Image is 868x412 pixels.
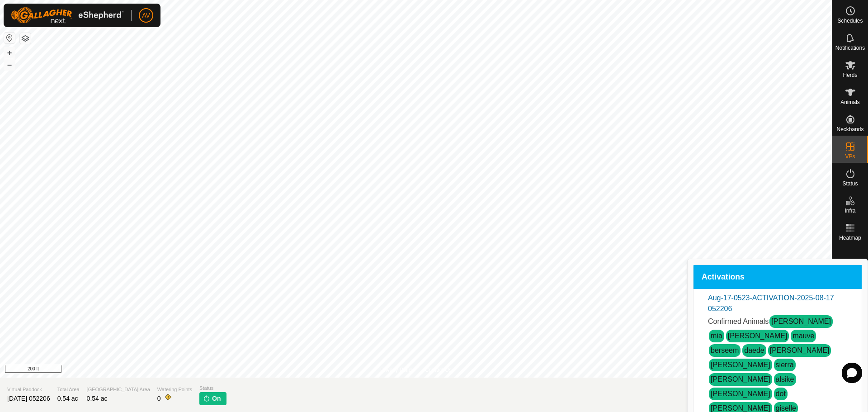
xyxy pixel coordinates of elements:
[702,273,745,281] span: Activations
[212,394,221,403] span: On
[837,18,863,24] span: Schedules
[836,127,863,132] span: Neckbands
[776,390,786,398] a: dot
[844,208,855,213] span: Infra
[203,395,210,402] img: turn-on
[711,361,770,369] a: [PERSON_NAME]
[845,154,855,159] span: VPs
[87,386,150,393] span: [GEOGRAPHIC_DATA] Area
[380,366,414,374] a: Privacy Policy
[7,386,50,393] span: Virtual Paddock
[157,386,192,393] span: Watering Points
[87,395,108,402] span: 0.54 ac
[711,375,770,383] a: [PERSON_NAME]
[711,346,739,354] a: berseem
[4,47,15,58] button: +
[842,181,858,186] span: Status
[11,7,124,24] img: Gallagher Logo
[57,386,80,393] span: Total Area
[776,404,796,412] a: giselle
[157,395,161,402] span: 0
[839,235,861,241] span: Heatmap
[57,395,78,402] span: 0.54 ac
[425,366,452,374] a: Contact Us
[20,33,31,44] button: Map Layers
[776,361,794,369] a: sierra
[776,375,794,383] a: alsike
[142,11,150,20] span: AV
[711,404,770,412] a: [PERSON_NAME]
[835,45,865,51] span: Notifications
[744,346,764,354] a: daede
[711,332,722,340] a: mia
[711,390,770,398] a: [PERSON_NAME]
[771,317,831,325] a: [PERSON_NAME]
[708,294,834,313] a: Aug-17-0523-ACTIVATION-2025-08-17 052206
[843,72,857,78] span: Herds
[7,395,50,402] span: [DATE] 052206
[4,33,15,43] button: Reset Map
[199,384,226,392] span: Status
[793,332,814,340] a: mauve
[770,346,830,354] a: [PERSON_NAME]
[840,99,860,105] span: Animals
[4,59,15,70] button: –
[708,317,769,325] span: Confirmed Animals
[728,332,788,340] a: [PERSON_NAME]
